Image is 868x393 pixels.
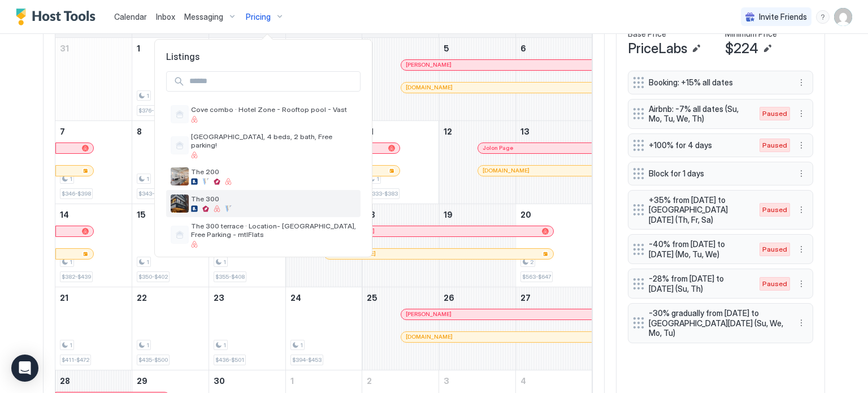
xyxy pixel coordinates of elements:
[11,355,38,382] div: Open Intercom Messenger
[155,51,372,62] span: Listings
[171,195,189,213] div: listing image
[185,72,360,91] input: Input Field
[191,195,356,203] span: The 300
[191,167,356,176] span: The 200
[191,105,356,114] span: Cove combo · Hotel Zone - Rooftop pool - Vast
[191,222,356,239] span: The 300 terrace · Location- [GEOGRAPHIC_DATA], Free Parking - mtlFlats
[171,167,189,185] div: listing image
[191,132,356,149] span: [GEOGRAPHIC_DATA], 4 beds, 2 bath, Free parking!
